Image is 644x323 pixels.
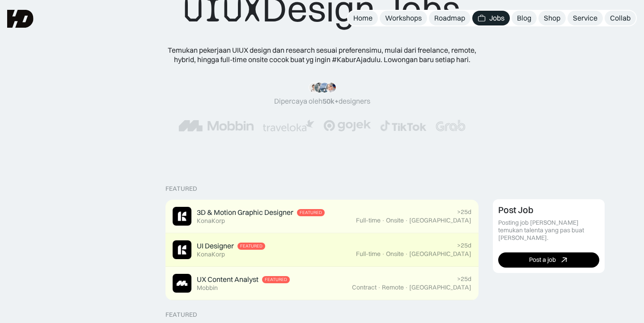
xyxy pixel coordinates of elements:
a: Job ImageUX Content AnalystFeaturedMobbin>25dContract·Remote·[GEOGRAPHIC_DATA] [165,267,479,300]
div: Full-time [356,250,381,258]
img: Job Image [173,274,191,293]
div: Temukan pekerjaan UIUX design dan research sesuai preferensimu, mulai dari freelance, remote, hyb... [161,46,483,64]
div: Full-time [356,217,381,224]
div: Blog [517,13,531,23]
div: Shop [544,13,560,23]
img: Job Image [173,240,191,259]
div: Featured [240,243,263,249]
div: KonaKorp [197,251,225,258]
a: Roadmap [429,11,470,25]
a: Home [348,11,378,25]
div: Featured [300,210,322,215]
div: Featured [265,277,287,282]
a: Post a job [498,252,599,268]
div: Home [353,13,373,23]
div: Contract [352,284,377,291]
div: Dipercaya oleh designers [274,96,370,106]
div: Mobbin [197,284,218,292]
div: · [381,250,385,258]
div: Roadmap [434,13,465,23]
span: 50k+ [322,96,339,105]
div: Post a job [529,256,556,264]
div: UI Designer [197,241,234,251]
div: Collab [610,13,631,23]
a: Blog [512,11,537,25]
div: KonaKorp [197,217,225,225]
div: UX Content Analyst [197,275,258,284]
div: Remote [382,284,404,291]
div: 3D & Motion Graphic Designer [197,208,293,217]
div: [GEOGRAPHIC_DATA] [409,250,471,258]
a: Job ImageUI DesignerFeaturedKonaKorp>25dFull-time·Onsite·[GEOGRAPHIC_DATA] [165,233,479,267]
a: Jobs [472,11,510,25]
div: · [381,217,385,224]
div: Jobs [489,13,504,23]
div: Onsite [386,250,404,258]
div: · [405,250,408,258]
div: · [405,217,408,224]
div: [GEOGRAPHIC_DATA] [409,217,471,224]
div: >25d [457,275,471,283]
a: Job Image3D & Motion Graphic DesignerFeaturedKonaKorp>25dFull-time·Onsite·[GEOGRAPHIC_DATA] [165,200,479,233]
div: Featured [165,311,197,319]
div: · [377,284,381,291]
a: Service [568,11,603,25]
div: >25d [457,208,471,216]
div: Post Job [498,205,534,215]
div: Onsite [386,217,404,224]
div: · [405,284,408,291]
div: [GEOGRAPHIC_DATA] [409,284,471,291]
div: Workshops [385,13,422,23]
a: Workshops [380,11,427,25]
div: Service [573,13,597,23]
a: Collab [605,11,636,25]
div: Posting job [PERSON_NAME] temukan talenta yang pas buat [PERSON_NAME]. [498,219,599,241]
div: >25d [457,242,471,249]
img: Job Image [173,207,191,226]
div: Featured [165,185,197,193]
a: Shop [538,11,566,25]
